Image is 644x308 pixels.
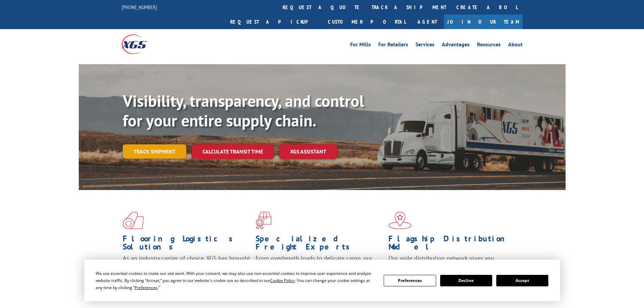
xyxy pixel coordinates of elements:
[256,254,383,284] p: From overlength loads to delicate cargo, our experienced staff knows the best way to move your fr...
[256,235,383,254] h1: Specialized Freight Experts
[350,42,371,49] a: For Mills
[496,275,548,286] button: Accept
[442,42,470,49] a: Advantages
[123,235,251,254] h1: Flooring Logistics Solutions
[279,144,337,159] a: XGS ASSISTANT
[440,275,492,286] button: Decline
[477,42,501,49] a: Resources
[323,15,411,29] a: Customer Portal
[225,15,323,29] a: Request a pickup
[192,144,274,159] a: Calculate transit time
[256,212,271,229] img: xgs-icon-focused-on-flooring-red
[123,212,144,229] img: xgs-icon-total-supply-chain-intelligence-red
[508,42,523,49] a: About
[444,15,523,29] a: Join Our Team
[411,15,444,29] a: Agent
[378,42,408,49] a: For Retailers
[122,4,157,10] a: [PHONE_NUMBER]
[388,235,516,254] h1: Flagship Distribution Model
[123,90,364,131] b: Visibility, transparency, and control for your entire supply chain.
[388,212,412,229] img: xgs-icon-flagship-distribution-model-red
[388,254,513,270] span: Our agile distribution network gives you nationwide inventory management on demand.
[415,42,434,49] a: Services
[84,260,560,301] div: Cookie Consent Prompt
[135,285,158,290] span: Preferences
[270,278,295,283] span: Cookie Policy
[384,275,436,286] button: Preferences
[96,270,376,291] div: We use essential cookies to make our site work. With your consent, we may also use non-essential ...
[123,254,250,278] span: As an industry carrier of choice, XGS has brought innovation and dedication to flooring logistics...
[123,144,186,159] a: Track shipment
